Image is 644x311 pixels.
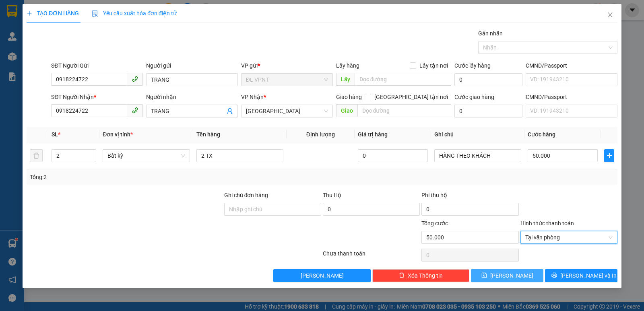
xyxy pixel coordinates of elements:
span: delete [399,272,405,279]
span: SL [52,131,58,138]
span: TẠO ĐƠN HÀNG [27,10,79,16]
span: Giao [336,104,357,117]
input: VD: Bàn, Ghế [196,149,283,162]
label: Gán nhãn [478,30,503,37]
img: icon [92,10,98,17]
div: Phí thu hộ [421,191,518,203]
span: VP Nhận [241,94,264,100]
input: Ghi Chú [434,149,521,162]
b: Gửi khách hàng [50,12,80,49]
span: Lấy hàng [336,62,359,69]
img: logo.jpg [87,10,107,29]
span: user-add [227,108,233,114]
span: [GEOGRAPHIC_DATA] tận nơi [371,93,451,101]
input: Cước lấy hàng [454,73,522,86]
span: Lấy [336,73,355,86]
button: plus [604,149,614,162]
button: delete [30,149,43,162]
div: VP gửi [241,61,333,70]
span: [PERSON_NAME] [301,271,344,280]
div: CMND/Passport [526,93,617,101]
li: (c) 2017 [68,38,111,48]
span: Giao hàng [336,94,362,100]
span: Giá trị hàng [358,131,388,138]
button: save[PERSON_NAME] [471,269,543,282]
button: printer[PERSON_NAME] và In [545,269,617,282]
div: SĐT Người Gửi [51,61,143,70]
b: [DOMAIN_NAME] [68,31,111,37]
input: Dọc đường [357,104,452,117]
span: Bất kỳ [107,150,185,162]
div: Người gửi [146,61,238,70]
span: close [607,12,613,18]
label: Cước giao hàng [454,94,494,100]
label: Cước lấy hàng [454,62,491,69]
span: Tổng cước [421,220,448,227]
label: Hình thức thanh toán [520,220,574,227]
button: deleteXóa Thông tin [372,269,469,282]
span: Yêu cầu xuất hóa đơn điện tử [92,10,177,16]
span: save [481,272,487,279]
span: phone [132,107,138,113]
span: Lấy tận nơi [416,61,451,70]
input: Cước giao hàng [454,105,522,117]
img: logo.jpg [10,10,50,50]
b: Phúc An Express [10,52,42,104]
span: Tên hàng [196,131,220,138]
button: Close [599,4,621,27]
span: ĐL VPNT [246,74,328,86]
span: Đơn vị tính [103,131,133,138]
span: plus [605,152,614,159]
div: Người nhận [146,93,238,101]
span: Tại văn phòng [525,231,613,243]
span: plus [27,10,32,16]
span: Thu Hộ [323,192,341,198]
label: Ghi chú đơn hàng [224,192,268,198]
button: [PERSON_NAME] [273,269,370,282]
span: phone [132,76,138,82]
input: 0 [358,149,428,162]
span: [PERSON_NAME] [490,271,533,280]
div: CMND/Passport [526,61,617,70]
div: Chưa thanh toán [322,249,421,263]
span: [PERSON_NAME] và In [560,271,617,280]
th: Ghi chú [431,127,524,142]
div: Tổng: 2 [30,173,249,181]
span: printer [551,272,557,279]
span: Xóa Thông tin [408,271,443,280]
input: Ghi chú đơn hàng [224,203,321,216]
span: Định lượng [306,131,335,138]
div: SĐT Người Nhận [51,93,143,101]
span: ĐL Quận 1 [246,105,328,117]
input: Dọc đường [355,73,452,86]
span: Cước hàng [528,131,555,138]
